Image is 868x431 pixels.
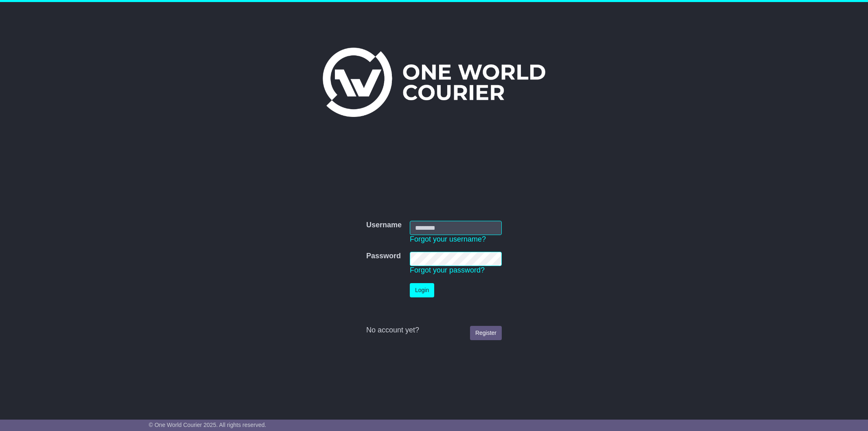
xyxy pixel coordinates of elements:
[366,221,402,230] label: Username
[410,235,486,243] a: Forgot your username?
[149,422,267,428] span: © One World Courier 2025. All rights reserved.
[323,48,545,117] img: One World
[366,252,401,261] label: Password
[366,326,502,335] div: No account yet?
[470,326,502,340] a: Register
[410,266,485,274] a: Forgot your password?
[410,283,434,297] button: Login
